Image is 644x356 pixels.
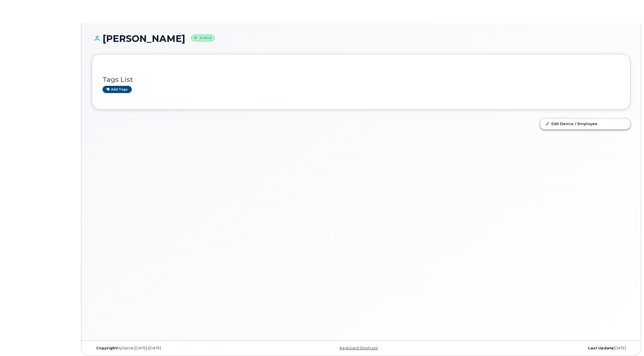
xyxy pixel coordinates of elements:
[191,35,215,41] small: Active
[103,76,620,83] h3: Tags List
[340,346,378,350] a: Keyboard Shortcuts
[588,346,614,350] strong: Last Update
[92,346,271,351] div: MyServe [DATE]–[DATE]
[92,34,630,44] h1: [PERSON_NAME]
[540,118,630,129] a: Edit Device / Employee
[96,346,117,350] strong: Copyright
[103,86,132,93] a: Add tags
[451,346,630,351] div: [DATE]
